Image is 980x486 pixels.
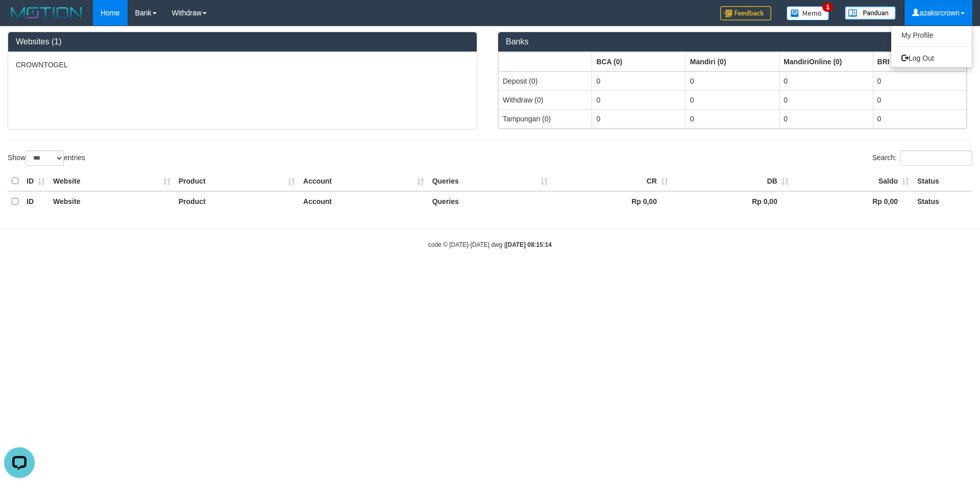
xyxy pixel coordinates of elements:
th: Queries [428,191,552,211]
th: Group: activate to sort column ascending [873,52,966,71]
small: code © [DATE]-[DATE] dwg | [428,241,552,248]
td: Tampungan (0) [499,109,592,128]
a: My Profile [891,29,972,42]
th: Queries [428,171,552,191]
th: Account [299,191,428,211]
th: Group: activate to sort column ascending [499,52,592,71]
h3: Websites (1) [16,37,469,46]
th: Status [913,171,972,191]
td: 0 [873,109,966,128]
th: ID [22,191,49,211]
td: 0 [685,71,779,91]
img: Feedback.jpg [720,6,771,20]
td: 0 [592,90,685,109]
select: Showentries [26,150,64,166]
th: DB [672,171,793,191]
th: Product [175,191,299,211]
td: Withdraw (0) [499,90,592,109]
th: Group: activate to sort column ascending [592,52,685,71]
td: 0 [685,109,779,128]
td: 0 [592,109,685,128]
td: 0 [592,71,685,91]
img: MOTION_logo.png [8,5,85,20]
th: Rp 0,00 [552,191,672,211]
th: Website [49,171,175,191]
th: Rp 0,00 [793,191,913,211]
td: 0 [779,71,873,91]
th: Product [175,171,299,191]
p: CROWNTOGEL [16,60,469,70]
h3: Banks [506,37,959,46]
th: Website [49,191,175,211]
span: 1 [822,3,833,12]
td: 0 [873,71,966,91]
label: Search: [872,150,972,166]
th: Status [913,191,972,211]
img: Button%20Memo.svg [787,6,829,20]
strong: [DATE] 08:15:14 [506,241,552,248]
td: 0 [873,90,966,109]
a: Log Out [891,52,972,65]
td: 0 [779,90,873,109]
th: CR [552,171,672,191]
button: Open LiveChat chat widget [4,4,35,35]
th: Account [299,171,428,191]
th: ID [22,171,49,191]
label: Show entries [8,150,85,166]
td: Deposit (0) [499,71,592,91]
td: 0 [685,90,779,109]
img: panduan.png [845,6,896,20]
th: Saldo [793,171,913,191]
th: Group: activate to sort column ascending [779,52,873,71]
th: Group: activate to sort column ascending [685,52,779,71]
th: Rp 0,00 [672,191,793,211]
td: 0 [779,109,873,128]
input: Search: [900,150,972,166]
